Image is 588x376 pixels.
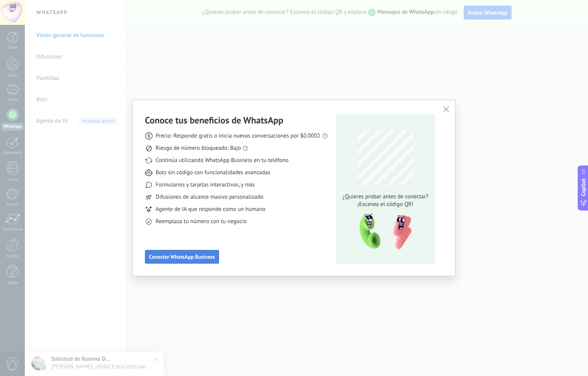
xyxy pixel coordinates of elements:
[156,181,255,189] span: Formularios y tarjetas interactivas, y más
[149,254,215,259] span: Conectar WhatsApp Business
[580,179,587,196] span: Copilot
[156,157,288,164] span: Continúa utilizando WhatsApp Business en tu teléfono
[156,218,247,225] span: Reemplaza tu número con tu negocio
[145,114,283,126] h3: Conoce tus beneficios de WhatsApp
[353,211,413,252] img: qr-pic-1x.png
[156,206,265,213] span: Agente de IA que responde como un humano
[156,132,320,140] span: Precio: Responde gratis o inicia nuevas conversaciones por $0.0002
[156,169,270,177] span: Bots sin código con funcionalidades avanzadas
[145,250,219,264] button: Conectar WhatsApp Business
[340,201,430,208] span: ¡Escanea el código QR!
[156,144,241,152] span: Riesgo de número bloqueado: Bajo
[156,193,263,201] span: Difusiones de alcance masivo personalizado
[340,193,430,201] span: ¿Quieres probar antes de conectar?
